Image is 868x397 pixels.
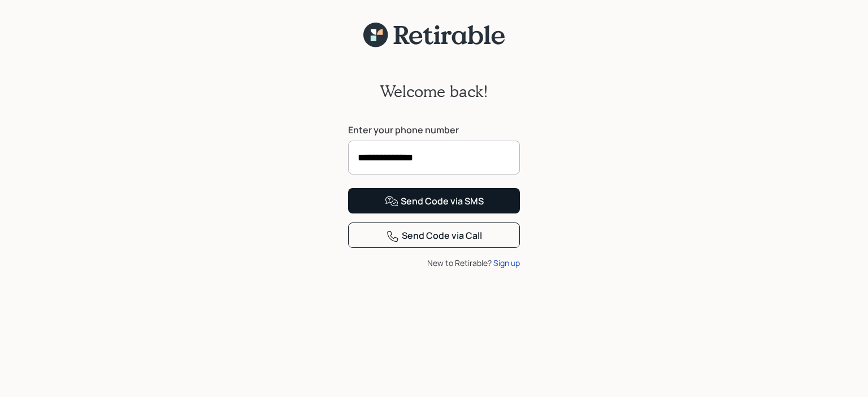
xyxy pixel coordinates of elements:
button: Send Code via SMS [348,188,520,213]
div: New to Retirable? [348,257,520,269]
button: Send Code via Call [348,223,520,248]
div: Sign up [493,257,520,269]
h2: Welcome back! [380,82,488,101]
div: Send Code via SMS [385,195,484,208]
div: Send Code via Call [386,229,482,243]
label: Enter your phone number [348,124,520,136]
